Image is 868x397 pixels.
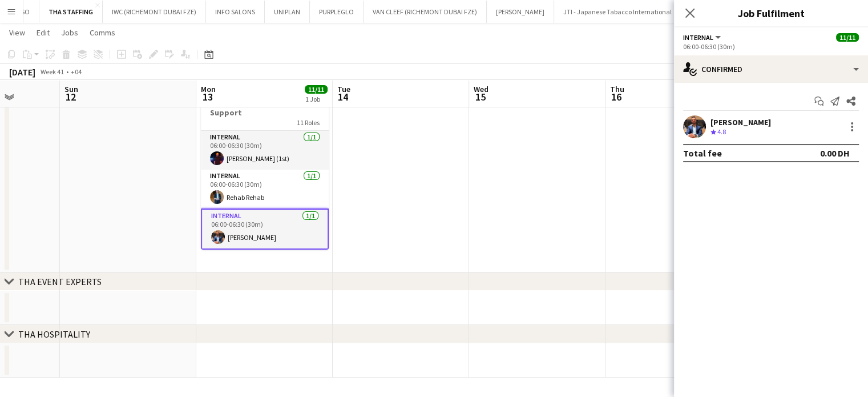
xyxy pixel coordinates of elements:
[305,85,328,94] span: 11/11
[472,90,488,103] span: 15
[683,147,722,159] div: Total fee
[201,131,329,170] app-card-role: Internal1/106:00-06:30 (30m)[PERSON_NAME] (1st)
[674,6,868,21] h3: Job Fulfilment
[710,117,771,127] div: [PERSON_NAME]
[836,33,859,42] span: 11/11
[683,33,713,42] span: Internal
[201,208,329,250] app-card-role: Internal1/106:00-06:30 (30m)[PERSON_NAME]
[61,27,78,38] span: Jobs
[103,1,206,23] button: IWC (RICHEMONT DUBAI FZE)
[717,127,726,136] span: 4.8
[336,90,350,103] span: 14
[610,84,624,94] span: Thu
[310,1,364,23] button: PURPLEGLO
[201,84,216,94] span: Mon
[199,90,216,103] span: 13
[64,84,78,94] span: Sun
[38,67,66,76] span: Week 41
[683,42,859,51] div: 06:00-06:30 (30m)
[305,95,327,103] div: 1 Job
[487,1,554,23] button: [PERSON_NAME]
[474,84,488,94] span: Wed
[201,81,329,250] app-job-card: 06:00-06:30 (30m)11/11Abu Dhabi Recruitment Support11 Roles[PERSON_NAME]Internal1/106:00-06:30 (3...
[18,328,90,340] div: THA HOSPITALITY
[37,27,50,38] span: Edit
[674,55,868,83] div: Confirmed
[337,84,350,94] span: Tue
[9,27,25,38] span: View
[71,67,82,76] div: +04
[90,27,115,38] span: Comms
[56,25,83,40] a: Jobs
[18,276,102,287] div: THA EVENT EXPERTS
[85,25,120,40] a: Comms
[5,25,30,40] a: View
[63,90,78,103] span: 12
[265,1,310,23] button: UNIPLAN
[201,170,329,208] app-card-role: Internal1/106:00-06:30 (30m)Rehab Rehab
[206,1,265,23] button: INFO SALONS
[554,1,681,23] button: JTI - Japanese Tabacco International
[9,66,35,78] div: [DATE]
[297,118,320,127] span: 11 Roles
[608,90,624,103] span: 16
[364,1,487,23] button: VAN CLEEF (RICHEMONT DUBAI FZE)
[39,1,103,23] button: THA STAFFING
[32,25,54,40] a: Edit
[820,147,850,159] div: 0.00 DH
[683,33,722,42] button: Internal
